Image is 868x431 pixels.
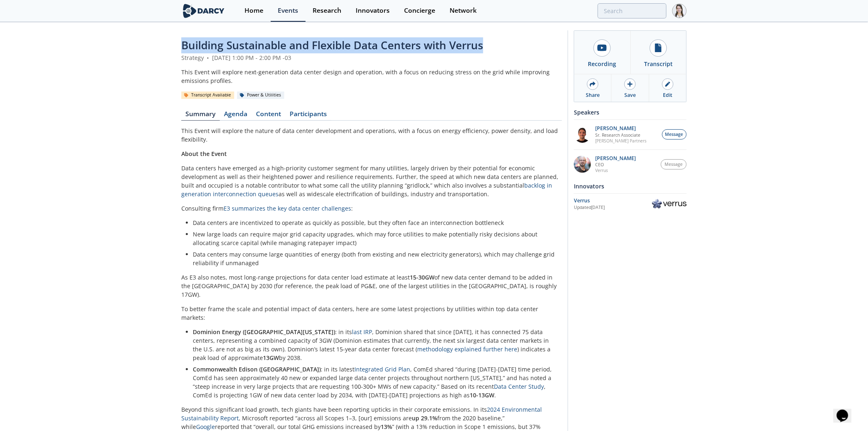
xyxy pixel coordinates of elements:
[196,423,215,431] a: Google
[665,131,683,138] span: Message
[574,179,687,193] div: Innovators
[596,138,647,144] p: [PERSON_NAME] Partners
[574,197,652,204] div: Verrus
[181,4,226,18] img: logo-wide.svg
[649,74,686,102] a: Edit
[181,150,227,158] strong: About the Event
[596,167,636,173] p: Verrus
[652,199,687,209] img: Verrus
[181,92,234,99] div: Transcript Available
[574,204,652,211] div: Updated [DATE]
[181,53,562,62] div: Strategy [DATE] 1:00 PM - 2:00 PM -03
[286,111,331,121] a: Participants
[181,126,562,144] p: This Event will explore the nature of data center development and operations, with a focus on ene...
[193,365,556,399] li: : in its latest , ComEd shared “during [DATE]-[DATE] time period, ComEd has seen approximately 40...
[404,7,435,14] div: Concierge
[644,60,673,68] div: Transcript
[586,92,600,99] div: Share
[596,132,647,138] p: Sr. Research Associate
[181,38,483,53] span: Building Sustainable and Flexible Data Centers with Verrus
[224,204,351,212] a: E3 summarizes the key data center challenges
[313,7,341,14] div: Research
[181,181,552,198] a: backlog in generation interconnection queues
[663,92,672,99] div: Edit
[237,92,284,99] div: Power & Utilities
[834,398,860,423] iframe: chat widget
[193,328,335,336] strong: Dominion Energy ([GEOGRAPHIC_DATA][US_STATE])
[278,7,298,14] div: Events
[624,92,636,99] div: Save
[588,60,617,68] div: Recording
[193,365,321,373] strong: Commonwealth Edison ([GEOGRAPHIC_DATA])
[661,159,687,170] button: Message
[598,3,667,18] input: Advanced Search
[417,345,517,353] a: methodology explained further here
[352,328,372,336] a: last IRP
[574,105,687,119] div: Speakers
[662,129,687,140] button: Message
[574,156,591,173] img: 8fa19769-5bf9-4f40-bd98-13a18c786696
[181,305,562,322] p: To better frame the scale and potential impact of data centers, here are some latest projections ...
[356,7,390,14] div: Innovators
[206,54,210,62] span: •
[672,4,687,18] img: Profile
[193,328,556,362] li: : in its , Dominion shared that since [DATE], it has connected 75 data centers, representing a co...
[354,365,410,373] a: Integrated Grid Plan
[596,162,636,167] p: CEO
[494,383,544,390] a: Data Center Study
[193,218,556,227] li: Data centers are incentivized to operate as quickly as possible, but they often face an interconn...
[244,7,263,14] div: Home
[193,230,556,247] li: New large loads can require major grid capacity upgrades, which may force utilities to make poten...
[220,111,252,121] a: Agenda
[193,250,556,267] li: Data centers may consume large quantities of energy (both from existing and new electricity gener...
[181,204,562,213] p: Consulting firm :
[252,111,286,121] a: Content
[181,68,562,85] div: This Event will explore next-generation data center design and operation, with a focus on reducin...
[630,31,687,74] a: Transcript
[596,156,636,161] p: [PERSON_NAME]
[574,126,591,143] img: 26c34c91-05b5-44cd-9eb8-fbe8adb38672
[181,273,562,299] p: As E3 also notes, most long-range projections for data center load estimate at least of new data ...
[410,273,434,281] strong: 15-30GW
[412,414,437,422] strong: up 29.1%
[665,161,683,168] span: Message
[574,197,687,211] a: Verrus Updated[DATE] Verrus
[596,126,647,131] p: [PERSON_NAME]
[381,423,392,431] strong: 13%
[181,111,220,121] a: Summary
[263,354,279,362] strong: 13GW
[181,164,562,198] p: Data centers have emerged as a high-priority customer segment for many utilities, largely driven ...
[181,406,542,422] a: 2024 Environmental Sustainability Report
[470,391,494,399] strong: 10-13GW
[574,31,630,74] a: Recording
[450,7,477,14] div: Network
